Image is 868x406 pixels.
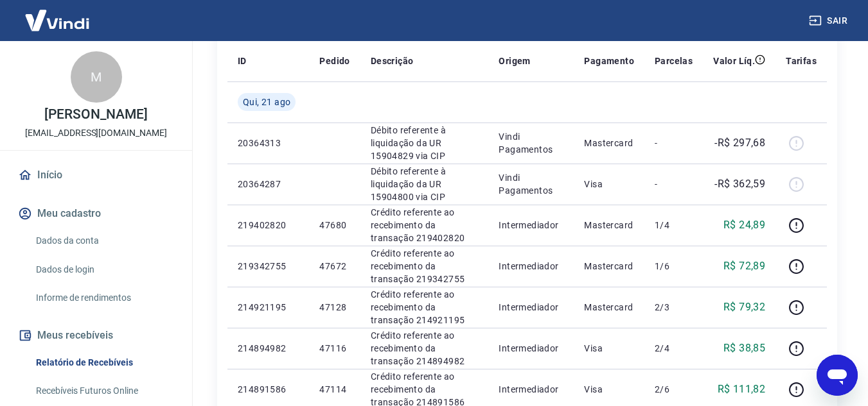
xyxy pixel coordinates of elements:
p: Débito referente à liquidação da UR 15904829 via CIP [371,124,479,162]
a: Relatório de Recebíveis [31,350,177,376]
p: 2/3 [655,301,693,314]
button: Meu cadastro [15,199,177,228]
p: 47116 [319,342,350,355]
p: 219402820 [238,219,299,232]
p: [PERSON_NAME] [44,108,147,121]
a: Início [15,161,177,189]
p: 47114 [319,383,350,396]
p: Descrição [371,55,414,67]
p: R$ 38,85 [723,341,765,356]
p: Visa [584,342,634,355]
p: Visa [584,383,634,396]
p: - [655,178,693,190]
p: Crédito referente ao recebimento da transação 214894982 [371,329,479,368]
p: Valor Líq. [713,55,755,67]
p: 47680 [319,219,350,232]
p: Intermediador [499,219,563,232]
a: Dados da conta [31,228,177,254]
iframe: Botão para abrir a janela de mensagens, conversa em andamento [817,355,858,396]
p: Crédito referente ao recebimento da transação 219402820 [371,206,479,244]
p: -R$ 362,59 [714,176,765,192]
p: 2/4 [655,342,693,355]
p: Pagamento [584,55,634,67]
p: Vindi Pagamentos [499,171,563,197]
p: Crédito referente ao recebimento da transação 214921195 [371,288,479,326]
p: Origem [499,55,530,67]
p: R$ 111,82 [718,382,766,397]
span: Qui, 21 ago [243,96,290,108]
p: [EMAIL_ADDRESS][DOMAIN_NAME] [25,126,167,140]
p: -R$ 297,68 [714,135,765,151]
p: Mastercard [584,137,634,149]
p: 47672 [319,260,350,273]
p: 214921195 [238,301,299,314]
p: Pedido [319,55,350,67]
p: Intermediador [499,301,563,314]
a: Recebíveis Futuros Online [31,378,177,404]
p: 47128 [319,301,350,314]
p: R$ 72,89 [723,258,765,274]
p: 214894982 [238,342,299,355]
p: Tarifas [786,55,817,67]
p: Visa [584,178,634,190]
p: - [655,137,693,149]
p: 20364287 [238,178,299,190]
p: Mastercard [584,219,634,232]
p: R$ 79,32 [723,300,765,315]
p: Mastercard [584,260,634,273]
a: Dados de login [31,257,177,283]
button: Sair [806,9,853,33]
p: Intermediador [499,260,563,273]
p: 219342755 [238,260,299,273]
p: Débito referente à liquidação da UR 15904800 via CIP [371,165,479,203]
p: 2/6 [655,383,693,396]
div: M [71,51,122,103]
p: Intermediador [499,342,563,355]
p: 20364313 [238,137,299,149]
p: R$ 24,89 [723,217,765,233]
p: Vindi Pagamentos [499,130,563,156]
p: Crédito referente ao recebimento da transação 219342755 [371,247,479,285]
a: Informe de rendimentos [31,285,177,311]
p: 1/4 [655,219,693,232]
img: Vindi [15,1,99,40]
button: Meus recebíveis [15,321,177,350]
p: Intermediador [499,383,563,396]
p: Mastercard [584,301,634,314]
p: Parcelas [655,55,693,67]
p: 1/6 [655,260,693,273]
p: 214891586 [238,383,299,396]
p: ID [238,55,247,67]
